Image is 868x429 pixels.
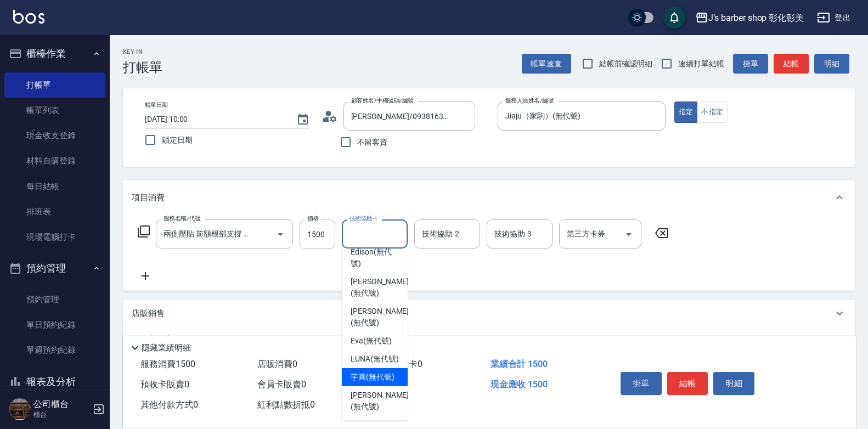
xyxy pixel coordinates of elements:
a: 現場電腦打卡 [4,224,105,250]
button: 結帳 [774,54,809,74]
button: Open [272,225,289,243]
span: 會員卡販賣 0 [257,379,306,390]
h2: Key In [123,48,162,55]
a: 材料自購登錄 [4,148,105,173]
span: [PERSON_NAME] (無代號) [351,390,409,413]
p: 櫃台 [33,410,89,420]
span: [PERSON_NAME] (無代號) [351,306,409,329]
p: 預收卡販賣 [132,334,173,346]
a: 打帳單 [4,72,105,98]
span: LUNA (無代號) [351,353,399,365]
label: 服務人員姓名/編號 [505,97,554,105]
a: 每日結帳 [4,174,105,199]
span: 芋圓 (無代號) [351,371,394,383]
label: 帳單日期 [145,101,168,109]
button: Choose date, selected date is 2025-08-25 [290,106,316,133]
h5: 公司櫃台 [33,399,89,410]
span: 鎖定日期 [162,134,193,146]
img: Person [9,398,31,420]
span: 不留客資 [357,137,388,148]
div: 店販銷售 [123,300,855,326]
h3: 打帳單 [123,60,162,75]
p: 項目消費 [132,192,165,204]
span: 服務消費 1500 [140,359,195,369]
div: 項目消費 [123,180,855,215]
span: Eva (無代號) [351,335,392,347]
button: 預約管理 [4,254,105,283]
a: 排班表 [4,199,105,224]
div: J’s barber shop 彰化彰美 [708,11,804,25]
a: 單日預約紀錄 [4,312,105,337]
label: 技術協助-1 [350,214,377,223]
button: 指定 [674,101,698,123]
button: 不指定 [697,101,728,123]
p: 店販銷售 [132,308,165,319]
button: 掛單 [621,372,662,395]
span: 紅利點數折抵 0 [257,399,315,410]
label: 服務名稱/代號 [164,214,200,223]
p: 隱藏業績明細 [142,342,191,354]
span: 連續打單結帳 [678,58,724,70]
span: 結帳前確認明細 [599,58,653,70]
button: Open [620,225,638,243]
a: 現金收支登錄 [4,123,105,148]
label: 價格 [307,214,319,223]
span: 店販消費 0 [257,359,297,369]
span: 預收卡販賣 0 [140,379,189,390]
button: 櫃檯作業 [4,39,105,68]
button: 登出 [813,8,855,28]
span: 現金應收 1500 [491,379,548,390]
input: YYYY/MM/DD hh:mm [145,110,285,128]
span: 業績合計 1500 [491,359,548,369]
span: [PERSON_NAME] (無代號) [351,276,409,299]
button: 報表及分析 [4,368,105,396]
button: 明細 [814,54,849,74]
button: J’s barber shop 彰化彰美 [691,7,808,29]
button: 結帳 [667,372,708,395]
span: Edison (無代號) [351,246,399,269]
a: 單週預約紀錄 [4,337,105,363]
img: Logo [13,10,44,24]
span: 其他付款方式 0 [140,399,198,410]
button: save [663,7,685,29]
a: 帳單列表 [4,98,105,123]
a: 預約管理 [4,287,105,312]
button: 帳單速查 [522,54,571,74]
div: 預收卡販賣 [123,326,855,353]
button: 明細 [713,372,754,395]
button: 掛單 [733,54,768,74]
label: 顧客姓名/手機號碼/編號 [351,97,414,105]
